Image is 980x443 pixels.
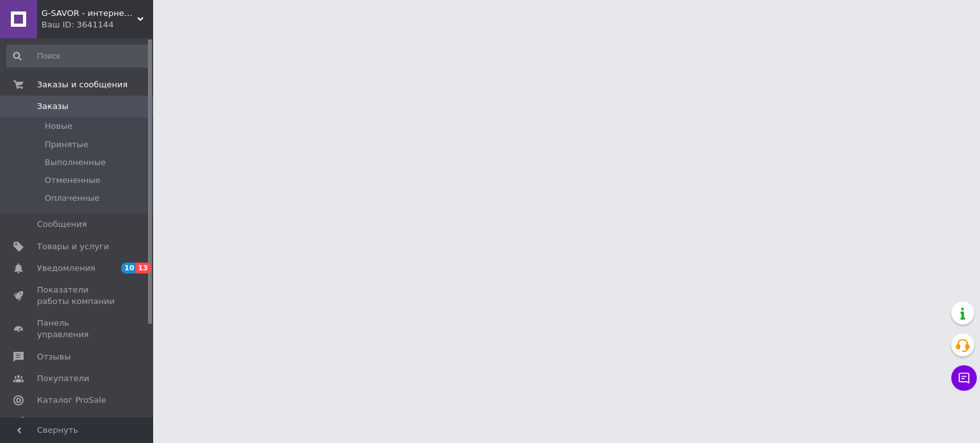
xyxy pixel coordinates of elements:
button: Чат с покупателем [951,365,977,391]
span: Оплаченные [45,192,100,204]
span: Панель управления [37,317,118,340]
span: Аналитика [37,416,84,428]
span: Заказы [37,101,68,112]
span: 13 [136,263,151,273]
span: Выполненные [45,157,106,168]
span: Отмененные [45,175,100,186]
span: Каталог ProSale [37,395,106,406]
span: Отзывы [37,351,71,363]
span: Уведомления [37,263,95,274]
span: Заказы и сообщения [37,79,128,91]
span: Принятые [45,139,89,150]
span: Товары и услуги [37,241,109,252]
span: 10 [121,263,136,273]
input: Поиск [6,45,151,68]
span: Покупатели [37,373,89,384]
span: Новые [45,120,73,132]
span: Сообщения [37,219,87,230]
div: Ваш ID: 3641144 [41,19,153,31]
span: Показатели работы компании [37,284,118,307]
span: G-SAVOR - интернет-магазин сумок, обуви и аксессуаров [41,8,137,19]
